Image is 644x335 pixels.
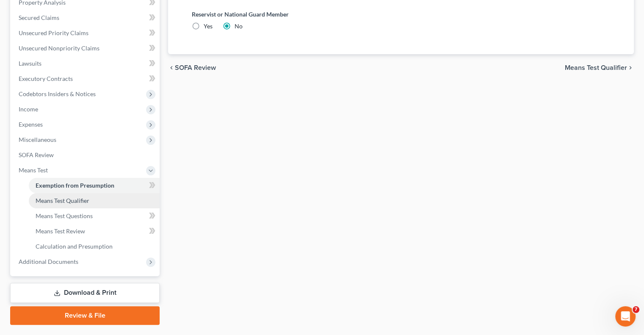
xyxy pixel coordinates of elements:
a: Calculation and Presumption [29,239,160,254]
a: Lawsuits [12,56,160,71]
span: Miscellaneous [19,136,56,143]
a: Exemption from Presumption [29,178,160,193]
a: Executory Contracts [12,71,160,86]
span: SOFA Review [175,64,216,71]
a: SOFA Review [12,147,160,163]
iframe: Intercom live chat [615,306,636,327]
a: Means Test Review [29,224,160,239]
span: 7 [633,306,639,313]
a: Unsecured Priority Claims [12,25,160,41]
span: Income [19,105,38,113]
span: Means Test Qualifier [36,197,89,204]
a: Unsecured Nonpriority Claims [12,41,160,56]
span: Secured Claims [19,14,59,21]
span: No [235,22,243,30]
span: Executory Contracts [19,75,73,82]
button: Means Test Qualifier chevron_right [565,64,634,71]
span: Calculation and Presumption [36,243,113,250]
a: Review & File [10,306,160,325]
span: Codebtors Insiders & Notices [19,90,96,97]
a: Means Test Questions [29,208,160,224]
span: Yes [204,22,213,30]
span: Unsecured Priority Claims [19,29,88,36]
span: Unsecured Nonpriority Claims [19,44,100,52]
span: Lawsuits [19,60,41,67]
span: Means Test Review [36,227,85,235]
span: SOFA Review [19,151,54,158]
a: Download & Print [10,283,160,303]
span: Means Test [19,166,48,174]
span: Expenses [19,121,43,128]
span: Additional Documents [19,258,78,265]
i: chevron_left [168,64,175,71]
i: chevron_right [627,64,634,71]
a: Means Test Qualifier [29,193,160,208]
button: chevron_left SOFA Review [168,64,216,71]
span: Means Test Qualifier [565,64,627,71]
label: Reservist or National Guard Member [192,10,610,19]
span: Exemption from Presumption [36,182,114,189]
span: Means Test Questions [36,212,93,219]
a: Secured Claims [12,10,160,25]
